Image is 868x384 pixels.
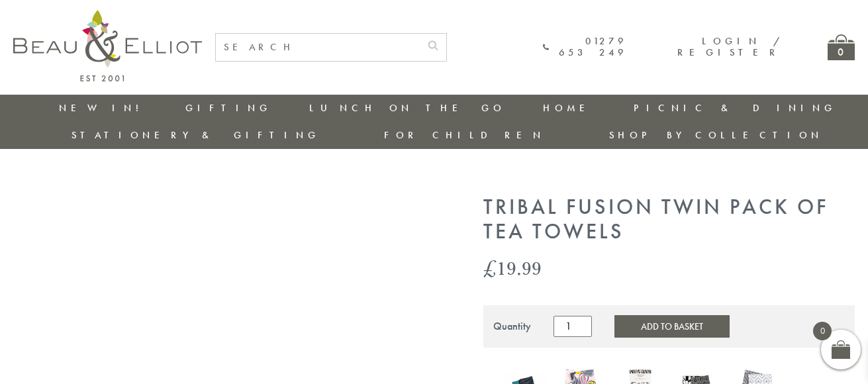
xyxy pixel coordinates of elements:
a: 01279 653 249 [543,36,627,59]
input: Product quantity [554,316,592,337]
a: For Children [384,128,545,142]
a: Picnic & Dining [634,101,836,115]
input: SEARCH [216,34,420,61]
div: Quantity [493,320,531,332]
a: Login / Register [677,34,781,59]
a: New in! [59,101,148,115]
button: Add to Basket [614,315,730,338]
a: Home [543,101,596,115]
a: 0 [828,34,855,60]
bdi: 19.99 [483,254,542,281]
span: £ [483,254,497,281]
span: 0 [813,322,832,340]
h1: Tribal Fusion Twin Pack of Tea Towels [483,195,855,244]
a: Shop by collection [609,128,823,142]
a: Stationery & Gifting [72,128,320,142]
img: logo [13,10,202,81]
a: Gifting [185,101,271,115]
a: Lunch On The Go [309,101,505,115]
